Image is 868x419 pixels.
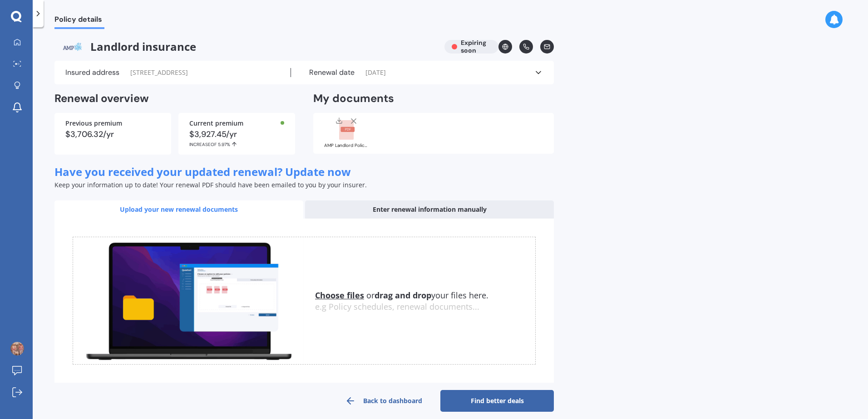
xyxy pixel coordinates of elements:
span: 5.97% [218,141,230,147]
img: AOh14Gipf9-tD75hJS1AiLX9JqM1rU9KQIXJ9OxGvwtohQ=s96-c [10,342,24,356]
span: [STREET_ADDRESS] [130,68,188,77]
label: Renewal date [309,68,355,77]
span: Keep your information up to date! Your renewal PDF should have been emailed to you by your insurer. [54,180,367,189]
label: Insured address [65,68,119,77]
span: INCREASE OF [189,141,218,147]
span: or your files here. [315,290,488,301]
h2: My documents [313,92,394,106]
img: upload.de96410c8ce839c3fdd5.gif [73,237,304,365]
div: $3,706.32/yr [65,130,160,138]
a: Back to dashboard [327,390,440,412]
img: AMP.webp [54,40,90,54]
h2: Renewal overview [54,92,295,106]
u: Choose files [315,290,364,301]
span: Landlord insurance [54,40,437,54]
div: Previous premium [65,120,160,127]
div: Enter renewal information manually [305,200,554,219]
div: AMP Landlord Policy Schedule 65 Molesworth HCL001148424.pdf [324,143,370,148]
div: Current premium [189,120,284,127]
div: Upload your new renewal documents [54,200,303,219]
a: Find better deals [440,390,554,412]
span: Have you received your updated renewal? Update now [54,164,351,179]
b: drag and drop [375,290,431,301]
div: e.g Policy schedules, renewal documents... [315,302,535,312]
div: $3,927.45/yr [189,130,284,147]
span: [DATE] [365,68,386,77]
span: Policy details [54,15,104,27]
